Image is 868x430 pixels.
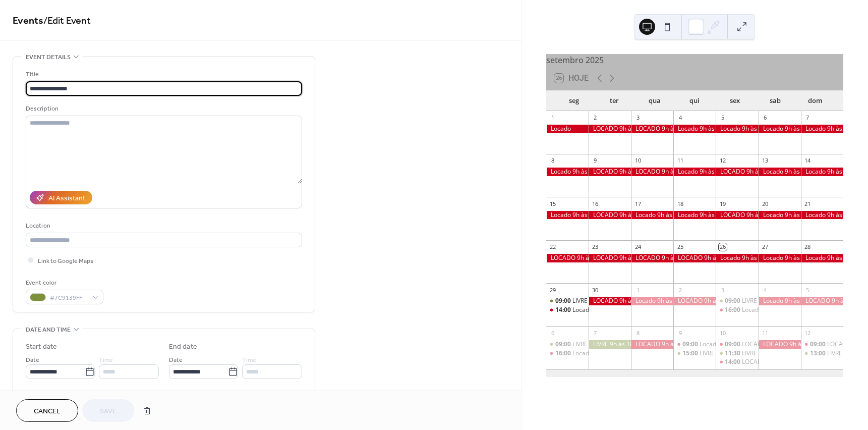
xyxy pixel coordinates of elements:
div: 8 [634,329,642,337]
div: Locado 14h às 18h [572,306,625,314]
span: 13:00 [810,349,827,358]
div: 25 [676,243,684,251]
div: 1 [634,286,642,294]
div: LOCADO 9h às 18h [716,211,758,220]
a: Events [13,11,43,31]
div: AI Assistant [48,193,85,204]
div: 3 [634,114,642,122]
button: AI Assistant [30,191,92,204]
div: 11 [762,329,769,337]
span: Date [169,355,183,365]
div: 6 [762,114,769,122]
div: 23 [592,243,599,251]
div: 7 [592,329,599,337]
div: 27 [762,243,769,251]
div: LOCADO 14h às 18h [716,358,758,366]
div: Locado 9h às 18h [546,168,589,176]
div: LIVRE 9h às 15h [716,297,758,305]
span: 09:00 [725,297,742,305]
div: Start date [26,342,57,352]
div: LOCADO 9h às 18h [589,297,631,305]
div: dom [795,91,835,111]
div: Locado 9h às 18h [631,297,673,305]
div: Locado [546,125,589,133]
span: Date and time [26,325,71,335]
div: LOCADO 9h às 18h [589,125,631,133]
div: LOCADO 9h às 18h [589,254,631,262]
div: Location [26,221,300,231]
div: Description [26,103,300,114]
span: 14:00 [555,306,572,314]
div: Event color [26,278,101,288]
div: 2 [676,286,684,294]
div: qua [634,91,675,111]
div: LIVRE 9h às 13h [572,297,616,305]
div: 8 [549,157,557,165]
div: 19 [719,200,726,207]
span: 11:30 [725,349,742,358]
div: qui [674,91,715,111]
span: Date [26,355,39,365]
div: Locado 14h às 18h [546,306,589,314]
div: 28 [804,243,812,251]
div: 10 [719,329,726,337]
div: Locado 16h às 18h [546,349,589,358]
div: 15 [549,200,557,207]
div: Locado 9h às 18h [759,211,801,220]
div: 5 [804,286,812,294]
div: LOCADO 9h às 18h [589,168,631,176]
div: LIVRE 15h às 18h [673,349,716,358]
div: 12 [804,329,812,337]
div: LOCADO 9h às 18h [631,168,673,176]
div: LIVRE 11h30 às 13h30 [716,349,758,358]
div: LIVRE 9h às 15h [572,340,616,349]
div: Locado 9h às 18h [673,211,716,220]
div: LIVRE 9h às 15h [546,340,589,349]
span: 09:00 [555,297,572,305]
div: 12 [719,157,726,165]
span: 15:00 [682,349,700,358]
div: Locado 9h às 18h [759,297,801,305]
div: Locado 9h às 18h [673,125,716,133]
div: 1 [549,114,557,122]
div: 3 [719,286,726,294]
div: Locado 9h às 14h [673,340,716,349]
div: 14 [804,157,812,165]
span: 16:00 [555,349,572,358]
div: LIVRE 15h às 18h [700,349,747,358]
span: Link to Google Maps [38,256,93,266]
div: Locado 9h às 18h [801,125,843,133]
span: 09:00 [682,340,700,349]
div: sex [715,91,755,111]
span: 16:00 [725,306,742,314]
div: 2 [592,114,599,122]
div: 16 [592,200,599,207]
div: Locado 9h às 18h [759,168,801,176]
div: 4 [676,114,684,122]
div: Locado 9h às 18h [801,254,843,262]
div: 29 [549,286,557,294]
div: LOCADO 9h às 18h [589,211,631,220]
div: 21 [804,200,812,207]
span: 09:00 [810,340,827,349]
span: 09:00 [725,340,742,349]
div: 9 [676,329,684,337]
div: LOCADO 9h às 18h [631,125,673,133]
div: Locado 16h às 18h [716,306,758,314]
div: LOCADO 9h às 18h [801,297,843,305]
div: 4 [762,286,769,294]
div: Locado 9h às 18h [716,125,758,133]
a: Cancel [16,399,78,422]
div: End date [169,342,197,352]
div: LOCADO 9h às 18h [546,254,589,262]
div: 6 [549,329,557,337]
div: Locado 9h às 14h [700,340,748,349]
div: LOCADO 14h às 18h [742,358,799,366]
div: Locado 9h às 18h [801,211,843,220]
div: 18 [676,200,684,207]
div: Locado 9h às 18h [631,211,673,220]
div: 24 [634,243,642,251]
span: Cancel [34,406,61,417]
div: Locado 9h às 18h [801,168,843,176]
div: LOCADO 9h às 12h [742,340,795,349]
